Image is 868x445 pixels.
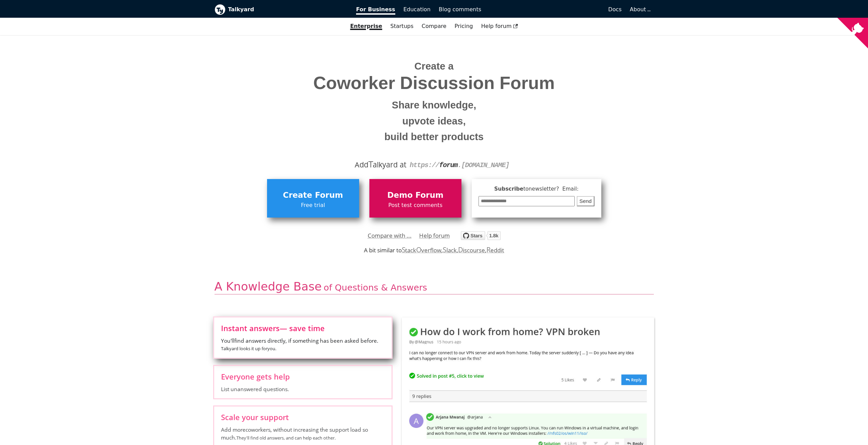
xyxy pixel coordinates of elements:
a: Docs [485,4,626,15]
a: Slack [443,246,456,254]
a: Enterprise [346,20,386,32]
span: Demo Forum [373,189,458,202]
span: For Business [356,6,395,15]
small: Share knowledge, [220,97,649,113]
span: to newsletter ? Email: [523,186,578,192]
strong: forum [439,161,458,169]
span: Coworker Discussion Forum [220,73,649,93]
img: talkyard.svg [461,231,501,240]
span: Blog comments [439,6,481,13]
a: Create ForumFree trial [267,179,359,217]
a: Education [399,4,435,15]
span: D [458,245,463,254]
img: Talkyard logo [215,4,225,15]
code: https:// . [DOMAIN_NAME] [410,161,509,169]
a: Star debiki/talkyard on GitHub [461,232,501,242]
a: Reddit [486,246,504,254]
span: You'll find answers directly, if something has been asked before. [221,337,385,353]
span: List unanswered questions. [221,385,385,393]
h2: A Knowledge Base [215,279,654,295]
span: Add more coworkers , without increasing the support load so much. [221,426,385,442]
span: Education [403,6,431,13]
div: Add alkyard at [220,159,649,170]
small: They'll find old answers, and can help each other. [236,435,336,441]
a: For Business [352,4,399,15]
span: of Questions & Answers [324,282,427,293]
a: Blog comments [435,4,485,15]
button: Send [577,196,594,207]
a: Compare [422,23,446,29]
span: Everyone gets help [221,373,385,380]
span: Create Forum [270,189,356,202]
a: Help forum [477,20,522,32]
a: Compare with ... [368,231,412,241]
a: Talkyard logoTalkyard [215,4,347,15]
span: S [402,245,406,254]
span: Create a [414,61,454,72]
span: Subscribe [479,185,594,193]
span: Post test comments [373,201,458,210]
a: StackOverflow [402,246,442,254]
span: S [443,245,446,254]
span: O [416,245,422,254]
span: Free trial [270,201,356,210]
span: T [368,158,373,170]
a: Help forum [419,231,450,241]
small: upvote ideas, [220,113,649,129]
a: Pricing [451,20,477,32]
span: Docs [608,6,621,13]
span: Instant answers — save time [221,324,385,332]
span: Scale your support [221,413,385,421]
span: R [486,245,491,254]
a: Startups [386,20,418,32]
small: Talkyard looks it up for you . [221,345,276,352]
a: Demo ForumPost test comments [369,179,461,217]
span: Help forum [481,23,518,29]
a: Discourse [458,246,485,254]
a: About [630,6,650,13]
b: Talkyard [228,5,347,14]
small: build better products [220,129,649,145]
